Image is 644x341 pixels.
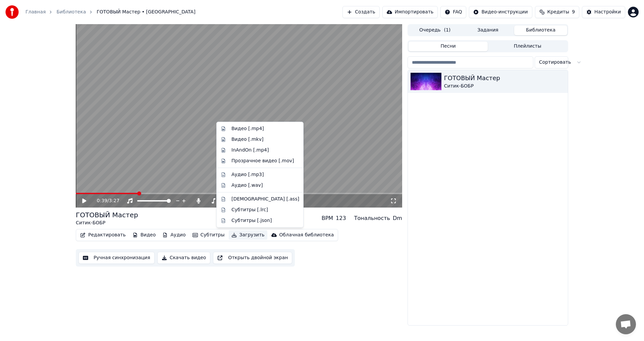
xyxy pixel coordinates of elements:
div: Тональность [354,214,390,222]
div: Субтитры [.json] [231,217,272,224]
button: Библиотека [514,25,567,35]
div: Ситик-БОБР [76,220,138,226]
nav: breadcrumb [25,9,196,15]
a: Библиотека [56,9,86,15]
button: Открыть двойной экран [213,252,292,264]
span: 3:27 [109,197,119,204]
div: Субтитры [.lrc] [231,207,268,213]
button: Плейлисты [488,42,567,51]
button: Очередь [409,25,462,35]
button: Загрузить [229,230,267,240]
a: Главная [25,9,46,15]
div: Настройки [594,9,621,15]
div: BPM [322,214,333,222]
div: Ситик-БОБР [444,83,565,90]
button: FAQ [440,6,466,18]
div: / [97,197,113,204]
span: ГОТОВЫЙ Мастер • [GEOGRAPHIC_DATA] [97,9,195,15]
button: Задания [462,25,515,35]
span: Сортировать [539,59,571,66]
div: InAndOn [.mp4] [231,147,269,154]
div: Аудио [.wav] [231,182,263,189]
div: ГОТОВЫЙ Мастер [444,73,565,83]
div: Прозрачное видео [.mov] [231,158,294,164]
button: Импортировать [382,6,438,18]
span: Кредиты [547,9,569,15]
div: Открытый чат [616,314,636,334]
button: Аудио [160,230,188,240]
button: Субтитры [190,230,227,240]
div: Видео [.mp4] [231,125,264,132]
button: Песни [409,42,488,51]
button: Редактировать [77,230,128,240]
div: 123 [336,214,346,222]
button: Кредиты9 [535,6,579,18]
div: Облачная библиотека [279,232,334,238]
div: Dm [393,214,402,222]
img: youka [5,5,19,19]
div: ГОТОВЫЙ Мастер [76,210,138,220]
div: [DEMOGRAPHIC_DATA] [.ass] [231,196,299,203]
button: Видео-инструкции [469,6,532,18]
button: Ручная синхронизация [78,252,155,264]
span: 0:39 [97,197,107,204]
div: Видео [.mkv] [231,136,263,143]
button: Скачать видео [157,252,211,264]
button: Видео [130,230,159,240]
button: Создать [342,6,379,18]
span: 9 [572,9,575,15]
span: ( 1 ) [444,27,450,34]
button: Настройки [582,6,625,18]
div: Аудио [.mp3] [231,171,264,178]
